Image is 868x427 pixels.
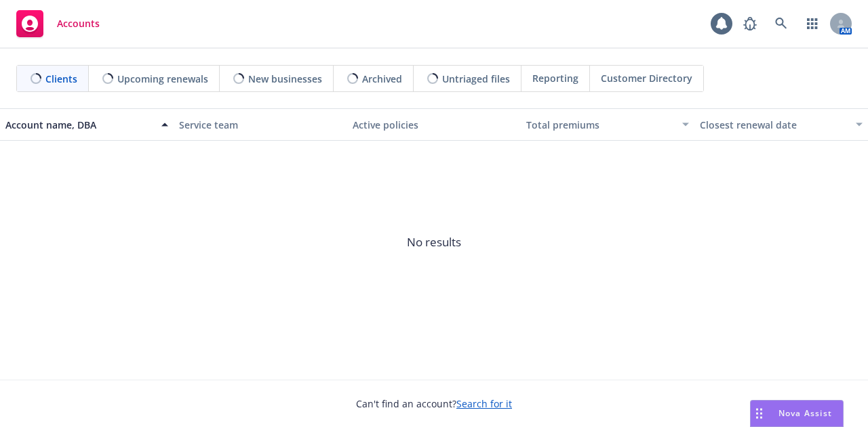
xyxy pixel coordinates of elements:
span: New businesses [248,72,322,86]
span: Clients [45,72,77,86]
button: Service team [174,108,347,141]
div: Service team [179,118,342,132]
button: Nova Assist [750,400,844,427]
span: Reporting [532,71,578,85]
a: Accounts [11,5,105,43]
span: Nova Assist [778,407,832,419]
div: Drag to move [751,401,768,426]
div: Account name, DBA [5,118,153,132]
span: Customer Directory [601,71,692,85]
span: Archived [362,72,402,86]
a: Search for it [456,397,512,410]
button: Closest renewal date [694,108,868,141]
div: Closest renewal date [700,118,848,132]
span: Accounts [57,18,100,29]
span: Can't find an account? [356,397,512,411]
span: Upcoming renewals [117,72,208,86]
a: Switch app [799,10,826,37]
div: Total premiums [526,118,674,132]
div: Active policies [353,118,515,132]
a: Search [768,10,795,37]
button: Active policies [347,108,521,141]
button: Total premiums [521,108,694,141]
a: Report a Bug [736,10,764,37]
span: Untriaged files [442,72,510,86]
